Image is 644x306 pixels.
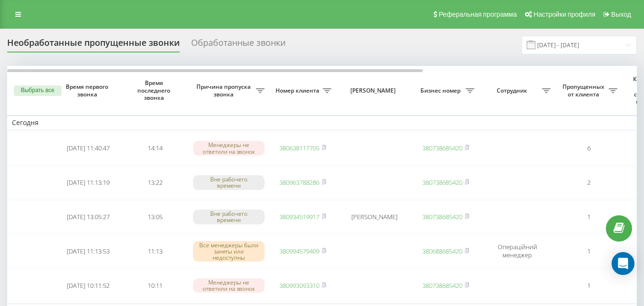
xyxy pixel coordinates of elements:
div: Менеджеры не ответили на звонок [193,141,265,155]
td: 10:11 [122,269,188,302]
a: 380738685420 [422,178,462,187]
a: 380688685420 [422,247,462,255]
div: Менеджеры не ответили на звонок [193,278,265,293]
span: Сотрудник [484,87,542,95]
td: 2 [555,167,622,199]
div: Обработанные звонки [191,38,286,53]
td: [DATE] 11:40:47 [55,132,122,165]
span: Причина пропуска звонка [193,83,256,98]
td: [DATE] 10:11:52 [55,269,122,302]
a: 380738685420 [422,281,462,290]
span: Реферальная программа [439,11,517,18]
td: [PERSON_NAME] [336,200,412,233]
div: Необработанные пропущенные звонки [7,38,180,53]
button: Выбрать все [14,85,61,96]
td: 1 [555,235,622,267]
a: 380738685420 [422,144,462,152]
td: 1 [555,200,622,233]
td: [DATE] 11:13:53 [55,235,122,267]
td: 11:13 [122,235,188,267]
span: Настройки профиля [533,11,595,18]
td: [DATE] 13:05:27 [55,200,122,233]
span: Время последнего звонка [129,79,181,102]
td: 6 [555,132,622,165]
td: 13:22 [122,167,188,199]
div: Вне рабочего времени [193,210,265,224]
a: 380963788286 [279,178,319,187]
span: Пропущенных от клиента [560,83,609,98]
a: 380994579409 [279,247,319,255]
a: 380934519917 [279,212,319,221]
td: [DATE] 11:13:19 [55,167,122,199]
span: Выход [611,11,631,18]
div: Open Intercom Messenger [612,252,634,275]
td: 14:14 [122,132,188,165]
a: 380993093310 [279,281,319,290]
div: Вне рабочего времени [193,175,265,190]
a: 380638117705 [279,144,319,152]
span: Время первого звонка [62,83,114,98]
span: Номер клиента [274,87,323,95]
td: Операційний менеджер [479,235,555,267]
div: Все менеджеры были заняты или недоступны [193,241,265,262]
span: [PERSON_NAME] [344,87,404,95]
td: 1 [555,269,622,302]
span: Бизнес номер [417,87,466,95]
a: 380738685420 [422,212,462,221]
td: 13:05 [122,200,188,233]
